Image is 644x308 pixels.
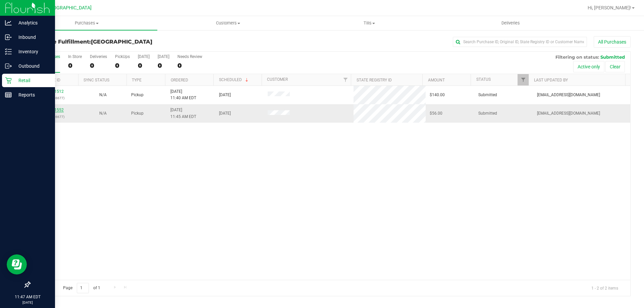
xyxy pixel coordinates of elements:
[45,108,64,112] a: 11861552
[453,37,587,47] input: Search Purchase ID, Original ID, State Registry ID or Customer Name...
[115,54,130,59] div: PickUps
[158,54,169,59] div: [DATE]
[45,89,64,94] a: 11861512
[478,92,497,98] span: Submitted
[99,92,107,98] button: N/A
[131,92,144,98] span: Pickup
[537,92,600,98] span: [EMAIL_ADDRESS][DOMAIN_NAME]
[478,110,497,117] span: Submitted
[573,61,604,72] button: Active only
[5,77,12,84] inline-svg: Retail
[16,16,157,30] a: Purchases
[138,54,150,59] div: [DATE]
[588,5,631,10] span: Hi, [PERSON_NAME]!
[5,48,12,55] inline-svg: Inventory
[99,93,107,97] span: Not Applicable
[534,78,568,82] a: Last Updated By
[158,62,169,69] div: 0
[158,20,298,26] span: Customers
[12,91,52,99] p: Reports
[219,77,250,82] a: Scheduled
[518,74,529,85] a: Filter
[299,20,439,26] span: Tills
[3,300,52,305] p: [DATE]
[492,20,529,26] span: Deliveries
[68,62,82,69] div: 0
[131,110,144,117] span: Pickup
[171,78,188,82] a: Ordered
[267,77,288,82] a: Customer
[430,110,442,117] span: $56.00
[430,92,445,98] span: $140.00
[428,78,445,82] a: Amount
[138,62,150,69] div: 0
[99,111,107,116] span: Not Applicable
[555,54,599,60] span: Filtering on status:
[476,77,491,82] a: Status
[177,62,202,69] div: 0
[440,16,581,30] a: Deliveries
[5,19,12,26] inline-svg: Analytics
[170,88,196,101] span: [DATE] 11:40 AM EDT
[12,19,52,27] p: Analytics
[177,54,202,59] div: Needs Review
[219,92,231,98] span: [DATE]
[12,33,52,41] p: Inbound
[5,34,12,41] inline-svg: Inbound
[605,61,625,72] button: Clear
[219,110,231,117] span: [DATE]
[157,16,299,30] a: Customers
[12,48,52,56] p: Inventory
[90,62,107,69] div: 0
[30,39,230,45] h3: Purchase Fulfillment:
[12,62,52,70] p: Outbound
[170,107,196,120] span: [DATE] 11:45 AM EDT
[77,283,89,293] input: 1
[68,54,82,59] div: In Store
[57,283,106,293] span: Page of 1
[90,54,107,59] div: Deliveries
[46,5,92,11] span: [GEOGRAPHIC_DATA]
[99,110,107,117] button: N/A
[16,20,157,26] span: Purchases
[586,283,624,293] span: 1 - 2 of 2 items
[594,36,631,48] button: All Purchases
[5,91,12,98] inline-svg: Reports
[3,294,52,300] p: 11:47 AM EDT
[115,62,130,69] div: 0
[91,39,152,45] span: [GEOGRAPHIC_DATA]
[84,78,109,82] a: Sync Status
[357,78,392,82] a: State Registry ID
[12,76,52,84] p: Retail
[340,74,351,85] a: Filter
[7,254,27,274] iframe: Resource center
[299,16,440,30] a: Tills
[5,63,12,69] inline-svg: Outbound
[600,54,625,60] span: Submitted
[537,110,600,117] span: [EMAIL_ADDRESS][DOMAIN_NAME]
[132,78,142,82] a: Type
